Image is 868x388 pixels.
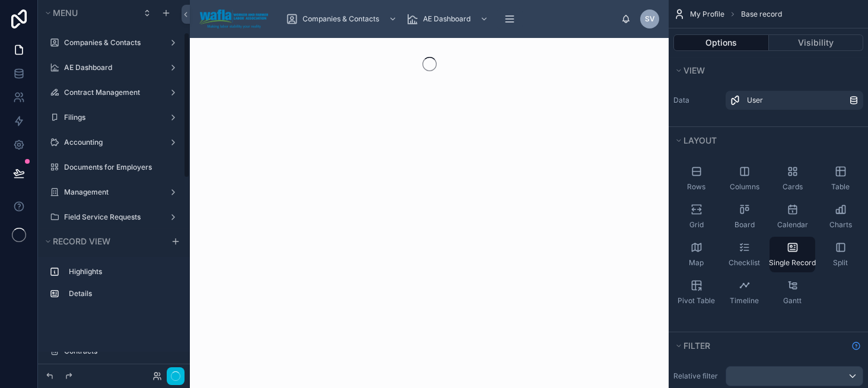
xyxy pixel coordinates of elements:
button: Timeline [721,275,767,310]
span: Board [735,220,755,230]
a: User [726,91,863,110]
div: scrollable content [38,257,190,315]
span: View [683,65,705,75]
span: Rows [687,182,705,192]
span: AE Dashboard [423,14,470,24]
button: Grid [673,199,719,234]
button: Gantt [770,275,815,310]
span: Cards [783,182,803,192]
span: Base record [741,9,782,19]
button: Cards [770,161,815,196]
span: SV [645,14,655,24]
span: User [747,96,763,105]
label: Management [64,187,159,197]
label: Contract Management [64,88,159,97]
span: Pivot Table [678,296,715,306]
button: Single Record [770,237,815,272]
span: Charts [829,220,852,230]
span: Columns [730,182,759,192]
label: Data [673,96,721,105]
a: Companies & Contacts [282,8,403,30]
svg: Show help information [851,341,861,351]
span: Gantt [783,296,802,306]
button: Board [721,199,767,234]
label: Filings [64,113,159,122]
button: Calendar [770,199,815,234]
button: Map [673,237,719,272]
label: Details [69,289,173,298]
span: Grid [689,220,704,230]
button: Options [673,34,769,51]
label: Documents for Employers [64,163,176,172]
span: Layout [683,135,717,145]
button: Record view [43,233,164,250]
button: Charts [818,199,863,234]
span: Calendar [777,220,808,230]
button: Layout [673,132,856,149]
button: Checklist [721,237,767,272]
span: Table [831,182,850,192]
span: Timeline [730,296,759,306]
button: Rows [673,161,719,196]
button: View [673,62,856,79]
span: Single Record [769,258,816,268]
button: Menu [43,5,135,21]
div: scrollable content [278,6,621,32]
button: Pivot Table [673,275,719,310]
button: Columns [721,161,767,196]
span: Companies & Contacts [303,14,379,24]
span: Checklist [729,258,760,268]
span: My Profile [690,9,724,19]
span: Filter [683,341,710,351]
button: Filter [673,338,847,354]
label: Companies & Contacts [64,38,159,47]
span: Map [689,258,704,268]
a: AE Dashboard [403,8,494,30]
label: Highlights [69,267,173,276]
label: Field Service Requests [64,212,159,222]
span: Menu [53,8,78,18]
button: Table [818,161,863,196]
label: AE Dashboard [64,63,159,72]
span: Split [833,258,848,268]
button: Split [818,237,863,272]
span: Record view [53,236,110,246]
label: Accounting [64,138,159,147]
img: App logo [199,9,268,28]
button: Visibility [769,34,864,51]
